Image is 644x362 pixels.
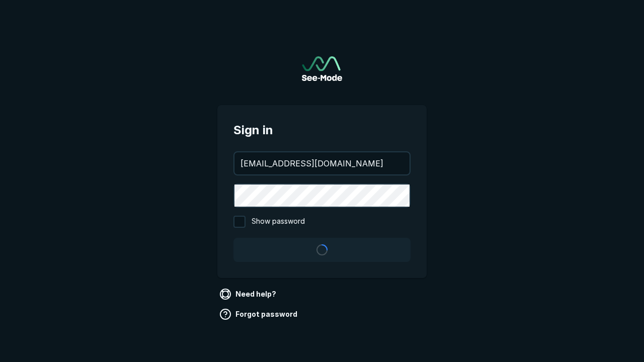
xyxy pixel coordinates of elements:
a: Forgot password [217,306,301,322]
span: Sign in [233,121,411,139]
a: Go to sign in [302,56,342,81]
a: Need help? [217,286,280,302]
span: Show password [252,216,305,228]
img: See-Mode Logo [302,56,342,81]
input: your@email.com [234,152,410,174]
